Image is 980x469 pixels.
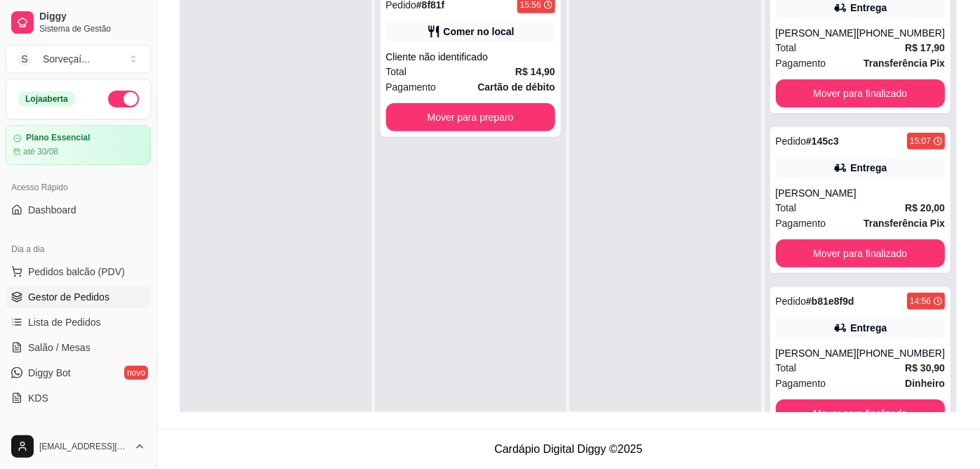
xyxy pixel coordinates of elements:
strong: R$ 17,90 [905,42,945,53]
span: Pedido [776,136,807,147]
a: KDS [6,387,151,409]
a: Diggy Botnovo [6,362,151,384]
button: Mover para finalizado [776,399,946,428]
span: Total [386,64,407,79]
strong: R$ 14,90 [515,66,555,77]
div: [PHONE_NUMBER] [856,346,945,360]
span: Pagamento [776,55,826,71]
button: Pedidos balcão (PDV) [6,260,151,283]
div: Entrega [850,1,887,15]
span: Total [776,40,797,55]
span: KDS [28,391,48,405]
div: 14:56 [910,296,931,307]
strong: Transferência Pix [863,58,945,69]
div: Dia a dia [6,238,151,260]
div: Loja aberta [18,91,76,107]
span: Diggy Bot [28,366,71,380]
div: [PHONE_NUMBER] [856,26,945,40]
span: Total [776,200,797,216]
span: Lista de Pedidos [28,315,101,329]
button: Select a team [6,45,151,73]
button: [EMAIL_ADDRESS][DOMAIN_NAME] [6,430,151,463]
footer: Cardápio Digital Diggy © 2025 [157,429,980,469]
span: Pagamento [776,376,826,391]
div: Acesso Rápido [6,176,151,199]
span: Salão / Mesas [28,341,91,355]
span: Pagamento [386,79,437,95]
span: Diggy [39,11,145,23]
button: Mover para finalizado [776,79,946,107]
span: Pedido [776,296,807,307]
div: [PERSON_NAME] [776,186,946,200]
strong: Dinheiro [905,378,945,389]
span: S [18,52,32,66]
div: [PERSON_NAME] [776,26,856,40]
span: [EMAIL_ADDRESS][DOMAIN_NAME] [39,441,128,452]
span: Sistema de Gestão [39,23,145,34]
div: Sorveçaí ... [43,52,90,66]
button: Mover para finalizado [776,239,946,267]
button: Mover para preparo [386,103,556,131]
a: Dashboard [6,199,151,221]
div: 15:07 [910,136,931,147]
strong: R$ 30,90 [905,362,945,374]
a: Gestor de Pedidos [6,286,151,308]
strong: # b81e8f9d [806,296,854,307]
span: Dashboard [28,203,77,217]
strong: Cartão de débito [478,81,555,93]
div: Comer no local [444,25,515,39]
article: até 30/08 [23,146,58,157]
strong: R$ 20,00 [905,202,945,213]
strong: Transferência Pix [863,218,945,229]
a: DiggySistema de Gestão [6,6,151,39]
article: Plano Essencial [26,133,90,143]
span: Pagamento [776,216,826,231]
div: [PERSON_NAME] [776,346,856,360]
div: Entrega [850,321,887,335]
strong: # 145c3 [806,136,839,147]
div: Cliente não identificado [386,50,556,64]
button: Alterar Status [108,91,139,107]
a: Lista de Pedidos [6,311,151,333]
a: Salão / Mesas [6,336,151,359]
span: Gestor de Pedidos [28,290,110,304]
span: Total [776,360,797,376]
span: Pedidos balcão (PDV) [28,265,125,279]
a: Plano Essencialaté 30/08 [6,125,151,165]
div: Entrega [850,161,887,175]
